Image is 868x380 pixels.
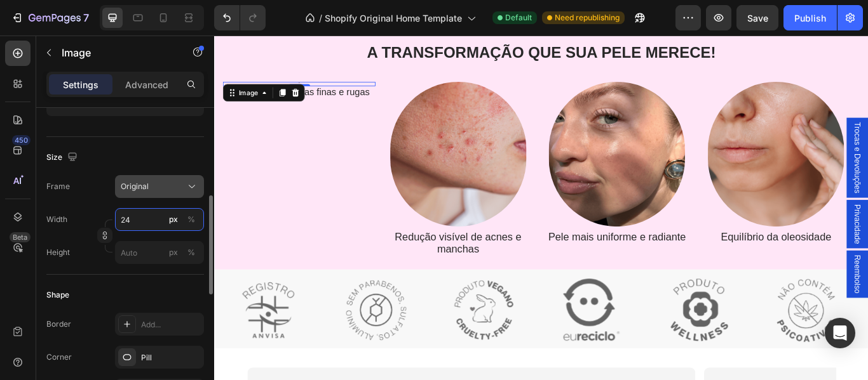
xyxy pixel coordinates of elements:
[115,241,204,264] input: px%
[46,181,70,192] label: Frame
[10,8,753,33] h2: A TRANSFORMAÇÃO QUE SUA PELE MERECE!
[575,54,734,223] img: gempages_585818588426797771-4029244a-d9e6-4f64-a2b3-308fe2d8fc6f.png
[794,11,826,25] div: Publish
[187,247,195,258] div: %
[169,247,178,258] div: px
[395,276,484,365] img: gempages_585818588426797771-60e33df8-75ed-45b0-9f2e-bf5ccff54e1c.png
[325,11,462,25] span: Shopify Original Home Template
[141,352,201,364] div: Pill
[567,228,742,242] p: Equilíbrio da oleosidade
[10,232,31,242] div: Beta
[144,276,233,365] img: gempages_585818588426797771-ab0197a8-64f0-4965-95ee-e4b705dae525.png
[18,276,107,365] img: gempages_585818588426797771-b7c5cc65-3c2a-48b9-9308-8258fef31171.png
[25,61,53,72] div: Image
[319,11,322,25] span: /
[390,54,548,223] img: gempages_585818588426797771-7a45f05e-a1a4-45cb-8082-0d446c198eeb.png
[46,318,71,330] div: Border
[743,197,756,243] span: Privacidade
[205,54,363,223] img: gempages_585818588426797771-5a95f139-7d1d-4106-9f5b-b958d2ee2334.png
[115,175,204,198] button: Original
[505,12,532,23] span: Default
[46,149,80,166] div: Size
[783,5,837,30] button: Publish
[214,36,868,380] iframe: Design area
[166,212,181,227] button: %
[62,45,170,60] p: Image
[12,135,31,145] div: 450
[115,208,204,231] input: px%
[743,101,756,184] span: Trocas e Devoluções
[121,181,149,192] span: Original
[46,351,72,363] div: Corner
[555,12,620,23] span: Need republishing
[125,78,168,91] p: Advanced
[141,319,201,331] div: Add...
[825,318,855,348] div: Open Intercom Messenger
[646,276,735,365] img: gempages_585818588426797771-1b61cdc9-dfb6-4905-944c-fe44c6709407.png
[187,214,195,225] div: %
[382,228,557,242] p: Pele mais uniforme e radiante
[83,10,89,25] p: 7
[169,214,178,225] div: px
[63,78,98,91] p: Settings
[736,5,778,30] button: Save
[214,5,266,30] div: Undo/Redo
[46,247,70,258] label: Height
[269,276,358,365] img: gempages_585818588426797771-5eafeabc-16fe-4f5f-b75f-4871244783dc.png
[184,245,199,260] button: px
[747,13,768,23] span: Save
[196,228,372,257] p: Redução visível de acnes e manchas
[5,5,95,30] button: 7
[184,212,199,227] button: px
[166,245,181,260] button: %
[520,276,609,365] img: gempages_585818588426797771-cec85267-c597-4826-ae15-b0dcba5dcd18.png
[743,256,756,301] span: Reembolso
[46,289,69,301] div: Shape
[46,214,67,225] label: Width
